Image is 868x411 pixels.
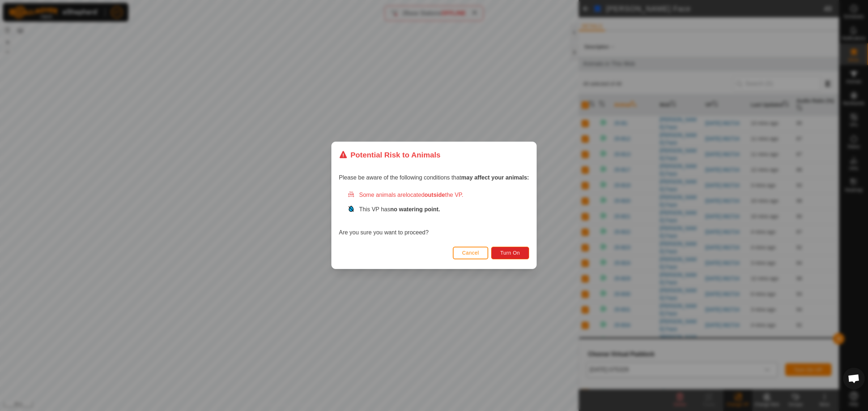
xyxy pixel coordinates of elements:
span: Cancel [462,250,479,256]
div: Some animals are [348,191,529,200]
span: located the VP. [406,192,463,198]
div: Open chat [843,368,865,389]
button: Turn On [492,247,529,259]
div: Potential Risk to Animals [339,149,441,160]
strong: may affect your animals: [461,175,529,181]
div: Are you sure you want to proceed? [339,191,529,237]
button: Cancel [453,247,489,259]
span: Please be aware of the following conditions that [339,175,529,181]
strong: no watering point. [390,207,440,213]
strong: outside [425,192,445,198]
span: Turn On [501,250,520,256]
span: This VP has [359,207,440,213]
